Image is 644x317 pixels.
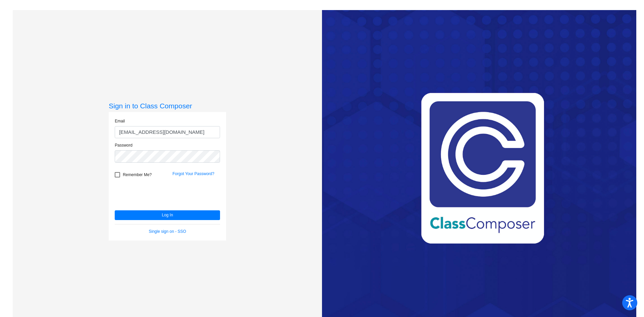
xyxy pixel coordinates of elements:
[149,229,186,234] a: Single sign on - SSO
[172,171,214,176] a: Forgot Your Password?
[115,181,217,207] iframe: reCAPTCHA
[115,142,132,148] label: Password
[115,118,125,124] label: Email
[123,171,152,179] span: Remember Me?
[115,210,220,220] button: Log In
[109,102,226,110] h3: Sign in to Class Composer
